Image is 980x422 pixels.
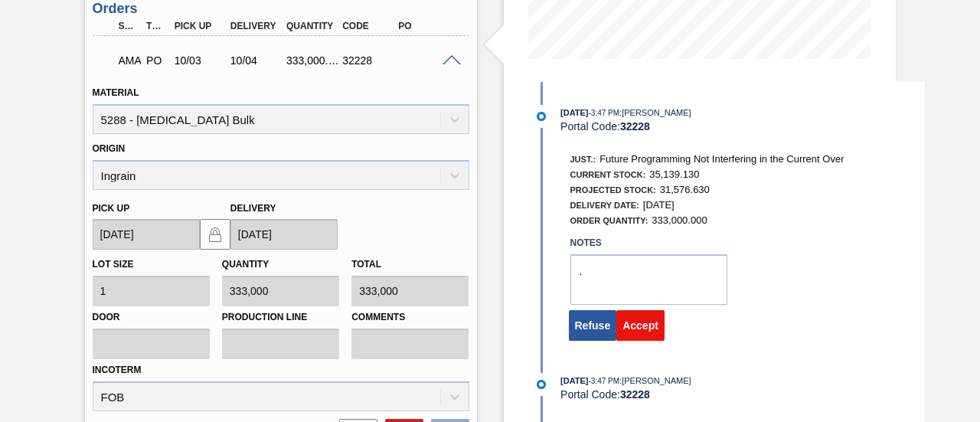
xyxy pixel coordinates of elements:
input: mm/dd/yyyy [230,219,338,250]
strong: 32228 [620,120,650,132]
label: Delivery [230,203,276,214]
span: Current Stock: [570,170,646,179]
button: Refuse [569,310,617,341]
strong: 32228 [620,388,650,401]
div: Code [338,21,399,31]
div: PO [394,21,455,31]
h3: Orders [93,1,469,17]
span: Order Quantity: [570,216,648,225]
div: 10/03/2025 [171,54,231,67]
span: Future Programming Not Interfering in the Current Over [599,153,844,165]
label: Lot size [93,259,134,270]
div: 32228 [338,54,399,67]
input: mm/dd/yyyy [93,219,200,250]
div: Pick up [171,21,231,31]
div: 333,000.000 [283,54,343,67]
span: Delivery Date: [570,201,639,210]
span: : [PERSON_NAME] [619,376,691,385]
div: Quantity [283,21,343,31]
span: - 3:47 PM [589,377,620,385]
label: Total [351,259,381,270]
span: [DATE] [560,376,588,385]
span: [DATE] [643,199,675,211]
button: Accept [616,310,665,341]
label: Notes [570,232,727,254]
span: - 3:47 PM [589,109,620,117]
button: locked [200,219,230,250]
label: Incoterm [93,365,142,375]
span: Projected Stock: [570,185,656,195]
span: 31,576.630 [660,184,710,195]
img: locked [206,225,224,244]
div: Purchase order [142,54,169,67]
label: Material [93,87,139,98]
span: Just.: [570,155,596,164]
label: Quantity [222,259,269,270]
label: Production Line [222,306,339,329]
span: 333,000.000 [652,214,707,226]
div: Portal Code: [560,388,924,401]
div: Delivery [227,21,287,31]
div: Step [115,21,142,31]
label: Door [93,306,210,329]
div: Type [142,21,169,31]
div: Awaiting Manager Approval [115,44,142,77]
span: [DATE] [560,108,588,117]
span: : [PERSON_NAME] [619,108,691,117]
img: atual [537,380,546,389]
span: 35,139.130 [649,168,699,180]
div: Portal Code: [560,120,924,132]
textarea: . [570,254,727,305]
img: atual [537,112,546,121]
label: Origin [93,143,126,154]
div: 10/04/2025 [227,54,287,67]
p: AMA [119,54,138,67]
label: Comments [351,306,469,329]
label: Pick up [93,203,130,214]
